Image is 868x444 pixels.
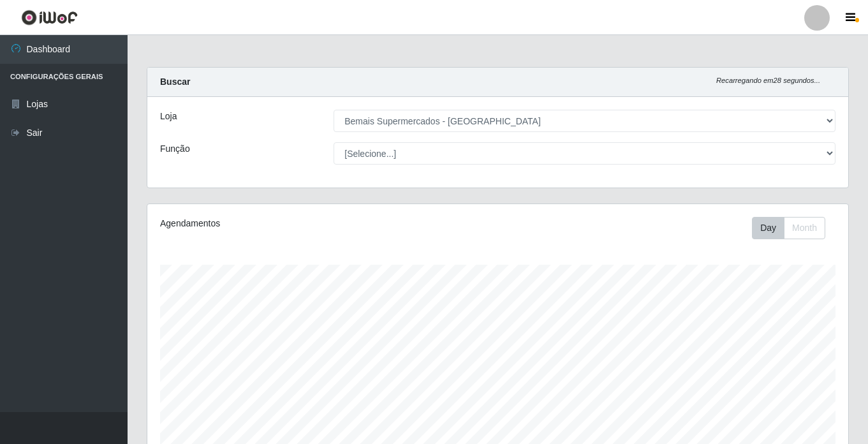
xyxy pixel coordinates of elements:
[21,10,78,26] img: CoreUI Logo
[752,217,784,239] button: Day
[784,217,825,239] button: Month
[160,77,190,87] strong: Buscar
[160,110,177,123] label: Loja
[752,217,825,239] div: First group
[716,77,820,84] i: Recarregando em 28 segundos...
[160,217,430,230] div: Agendamentos
[160,142,190,156] label: Função
[752,217,835,239] div: Toolbar with button groups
